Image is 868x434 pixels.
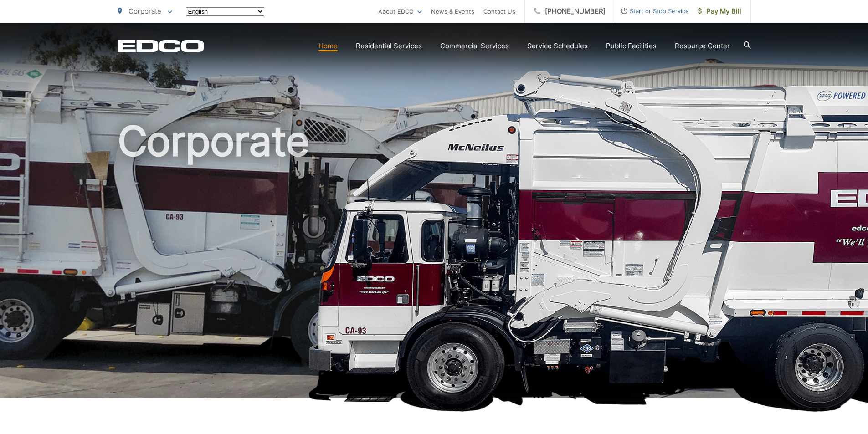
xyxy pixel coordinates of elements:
[527,41,588,51] a: Service Schedules
[318,41,338,51] a: Home
[356,41,422,51] a: Residential Services
[378,6,422,17] a: About EDCO
[440,41,509,51] a: Commercial Services
[606,41,657,51] a: Public Facilities
[675,41,730,51] a: Resource Center
[128,7,161,15] span: Corporate
[431,6,474,17] a: News & Events
[483,6,515,17] a: Contact Us
[118,40,204,52] a: EDCD logo. Return to the homepage.
[186,7,264,16] select: Select a language
[118,118,751,407] h1: Corporate
[698,6,741,17] span: Pay My Bill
